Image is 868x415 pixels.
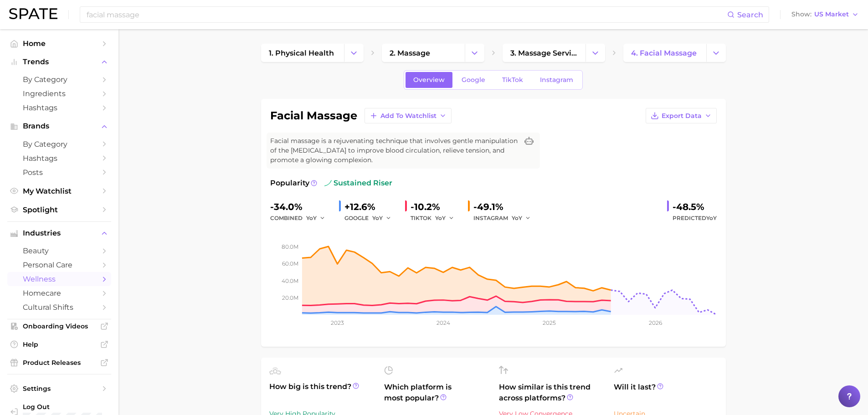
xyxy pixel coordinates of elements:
[270,213,332,224] div: combined
[23,58,96,66] span: Trends
[7,55,111,69] button: Trends
[413,76,445,84] span: Overview
[23,340,96,348] span: Help
[7,203,111,217] a: Spotlight
[23,261,96,269] span: personal care
[344,44,364,62] button: Change Category
[7,319,111,333] a: Onboarding Videos
[269,49,334,57] span: 1. physical health
[7,151,111,165] a: Hashtags
[646,108,717,123] button: Export Data
[23,229,96,237] span: Industries
[503,44,586,62] a: 3. massage services
[23,122,96,130] span: Brands
[614,382,718,404] span: Will it last?
[270,136,518,165] span: Facial massage is a rejuvenating technique that involves gentle manipulation of the [MEDICAL_DATA...
[23,75,96,84] span: by Category
[23,289,96,297] span: homecare
[23,246,96,255] span: beauty
[365,108,452,123] button: Add to Watchlist
[7,36,111,51] a: Home
[23,384,96,393] span: Settings
[454,72,493,88] a: Google
[23,205,96,214] span: Spotlight
[586,44,605,62] button: Change Category
[435,214,446,222] span: YoY
[7,300,111,314] a: cultural shifts
[789,9,861,20] button: ShowUS Market
[631,49,697,57] span: 4. facial massage
[270,200,332,214] div: -34.0%
[435,213,455,224] button: YoY
[23,403,104,411] span: Log Out
[380,112,437,120] span: Add to Watchlist
[7,165,111,179] a: Posts
[7,72,111,87] a: by Category
[382,44,465,62] a: 2. massage
[499,382,603,404] span: How similar is this trend across platforms?
[390,49,430,57] span: 2. massage
[512,214,522,222] span: YoY
[269,381,373,404] span: How big is this trend?
[23,359,96,367] span: Product Releases
[9,8,57,19] img: SPATE
[7,356,111,369] a: Product Releases
[648,319,662,326] tspan: 2026
[465,44,484,62] button: Change Category
[436,319,450,326] tspan: 2024
[7,338,111,351] a: Help
[23,39,96,48] span: Home
[532,72,581,88] a: Instagram
[7,258,111,272] a: personal care
[406,72,452,88] a: Overview
[7,101,111,115] a: Hashtags
[384,382,488,412] span: Which platform is most popular?
[623,44,706,62] a: 4. facial massage
[473,213,537,224] div: INSTAGRAM
[7,137,111,151] a: by Category
[673,200,717,214] div: -48.5%
[411,200,461,214] div: -10.2%
[662,112,702,120] span: Export Data
[512,213,531,224] button: YoY
[261,44,344,62] a: 1. physical health
[270,178,309,189] span: Popularity
[814,12,849,17] span: US Market
[331,319,344,326] tspan: 2023
[372,214,383,222] span: YoY
[706,215,717,221] span: YoY
[23,154,96,163] span: Hashtags
[706,44,726,62] button: Change Category
[23,275,96,283] span: wellness
[7,226,111,240] button: Industries
[23,168,96,177] span: Posts
[23,89,96,98] span: Ingredients
[86,7,727,22] input: Search here for a brand, industry, or ingredient
[510,49,578,57] span: 3. massage services
[23,303,96,312] span: cultural shifts
[7,184,111,198] a: My Watchlist
[324,179,332,187] img: sustained riser
[473,200,537,214] div: -49.1%
[306,214,317,222] span: YoY
[494,72,531,88] a: TikTok
[737,10,763,19] span: Search
[7,244,111,258] a: beauty
[7,286,111,300] a: homecare
[372,213,392,224] button: YoY
[344,200,398,214] div: +12.6%
[411,213,461,224] div: TIKTOK
[462,76,485,84] span: Google
[23,322,96,330] span: Onboarding Videos
[7,119,111,133] button: Brands
[7,87,111,101] a: Ingredients
[673,213,717,224] span: Predicted
[7,272,111,286] a: wellness
[270,110,357,121] h1: facial massage
[7,382,111,395] a: Settings
[306,213,326,224] button: YoY
[791,12,812,17] span: Show
[23,187,96,195] span: My Watchlist
[23,103,96,112] span: Hashtags
[540,76,573,84] span: Instagram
